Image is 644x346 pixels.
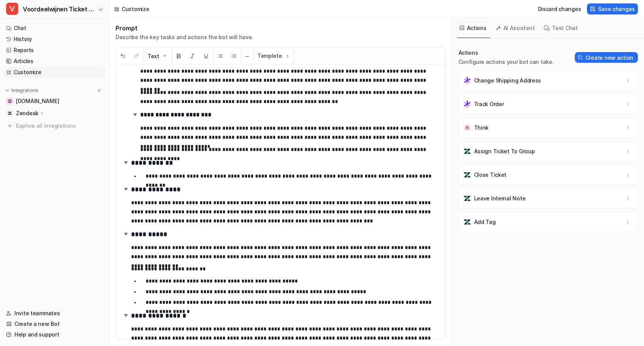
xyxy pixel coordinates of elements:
[131,111,139,118] img: expand-arrow.svg
[189,53,195,59] img: Italic
[162,53,168,59] img: Dropdown Down Arrow
[16,97,59,105] span: [DOMAIN_NAME]
[493,22,538,34] button: AI Assistant
[120,53,126,59] img: Undo
[474,171,507,179] p: Close Ticket
[11,87,38,94] p: Integrations
[213,48,227,64] button: Unordered List
[463,124,471,132] img: Think icon
[23,4,96,14] span: Voordeelwijnen Ticket bot
[474,195,526,202] p: Leave Internal Note
[122,159,130,166] img: expand-arrow.svg
[457,22,490,34] button: Actions
[3,67,106,78] a: Customize
[578,55,583,60] img: Create action
[8,111,12,116] img: Zendesk
[97,88,102,93] img: menu_add.svg
[144,48,171,64] button: Text
[587,3,638,14] button: Save changes
[463,195,471,202] img: Leave Internal Note icon
[463,171,471,179] img: Close Ticket icon
[5,88,10,93] img: expand menu
[3,308,106,319] a: Invite teammates
[463,218,471,226] img: Add Tag icon
[199,48,213,64] button: Underline
[130,48,143,64] button: Redo
[284,53,290,59] img: Template
[474,148,535,155] p: Assign Ticket To Group
[474,218,496,226] p: Add Tag
[122,311,130,319] img: expand-arrow.svg
[203,53,209,59] img: Underline
[463,77,471,84] img: Change Shipping Address icon
[463,148,471,155] img: Assign Ticket To Group icon
[172,48,186,64] button: Bold
[474,100,504,108] p: Track Order
[598,5,635,13] span: Save changes
[8,99,12,103] img: www.voordeelwijnen.nl
[186,48,199,64] button: Italic
[463,100,471,108] img: Track Order icon
[6,3,18,15] span: V
[227,48,241,64] button: Ordered List
[6,122,14,130] img: explore all integrations
[3,45,106,56] a: Reports
[3,56,106,67] a: Articles
[116,24,253,32] h1: Prompt
[122,230,130,238] img: expand-arrow.svg
[231,53,237,59] img: Ordered List
[116,48,130,64] button: Undo
[575,52,638,63] button: Create new action
[3,87,41,94] button: Integrations
[458,49,554,57] p: Actions
[3,96,106,106] a: www.voordeelwijnen.nl[DOMAIN_NAME]
[16,120,103,132] span: Explore all integrations
[254,48,294,64] button: Template
[241,48,253,64] button: ─
[122,185,130,193] img: expand-arrow.svg
[176,53,182,59] img: Bold
[3,34,106,44] a: History
[116,33,253,41] p: Describe the key tasks and actions the bot will have.
[16,110,38,117] p: Zendesk
[535,3,584,14] button: Discard changes
[3,319,106,329] a: Create a new Bot
[3,23,106,33] a: Chat
[458,58,554,66] p: Configure actions your bot can take.
[217,53,223,59] img: Unordered List
[133,53,140,59] img: Redo
[122,5,149,13] div: Customize
[3,121,106,131] a: Explore all integrations
[3,329,106,340] a: Help and support
[474,124,489,132] p: Think
[541,22,581,34] button: Test Chat
[474,77,541,84] p: Change Shipping Address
